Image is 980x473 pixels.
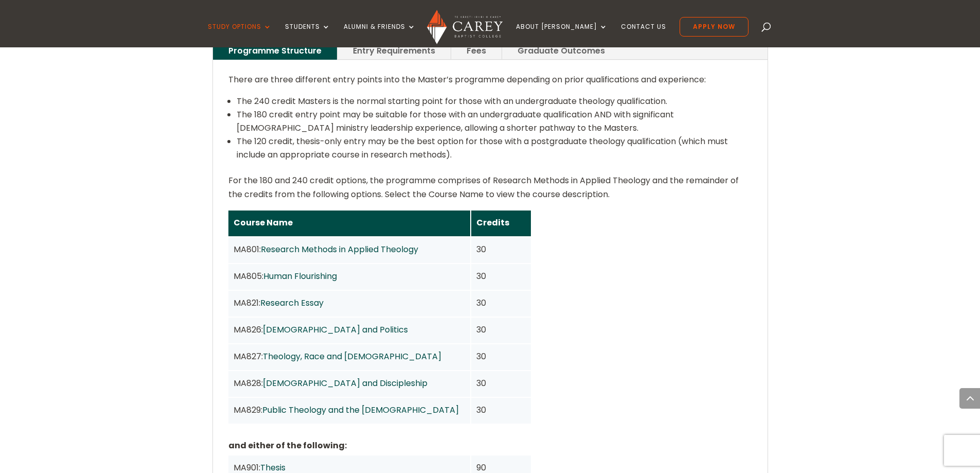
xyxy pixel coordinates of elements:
a: Students [285,23,330,47]
div: MA801: [234,242,466,256]
div: MA828: [234,376,466,390]
div: MA829: [234,403,466,417]
div: 30 [476,349,526,363]
div: 30 [476,376,526,390]
div: MA827: [234,349,466,363]
a: Research Methods in Applied Theology [261,243,418,255]
div: Course Name [234,216,466,230]
a: Study Options [208,23,272,47]
div: Credits [476,216,526,230]
div: 30 [476,403,526,417]
a: Human Flourishing [263,270,337,282]
a: About [PERSON_NAME] [516,23,608,47]
a: [DEMOGRAPHIC_DATA] and Politics [263,324,408,336]
a: Research Essay [260,297,324,309]
a: Entry Requirements [337,42,451,60]
div: 30 [476,296,526,310]
a: Graduate Outcomes [502,42,620,60]
li: The 180 credit entry point may be suitable for those with an undergraduate qualification AND with... [237,108,752,135]
a: Apply Now [680,17,749,37]
div: 30 [476,242,526,256]
p: For the 180 and 240 credit options, the programme comprises of Research Methods in Applied Theolo... [228,173,752,209]
div: MA805: [234,269,466,283]
a: Contact Us [621,23,666,47]
a: Public Theology and the [DEMOGRAPHIC_DATA] [262,404,459,416]
a: Programme Structure [213,42,337,60]
div: 30 [476,269,526,283]
div: MA821: [234,296,466,310]
a: Alumni & Friends [344,23,416,47]
li: The 240 credit Masters is the normal starting point for those with an undergraduate theology qual... [237,95,752,108]
p: and either of the following: [228,439,531,452]
li: The 120 credit, thesis-only entry may be the best option for those with a postgraduate theology q... [237,135,752,162]
div: MA826: [234,323,466,337]
div: 30 [476,323,526,337]
a: Fees [451,42,502,60]
a: Theology, Race and [DEMOGRAPHIC_DATA] [263,351,441,362]
a: [DEMOGRAPHIC_DATA] and Discipleship [263,377,427,389]
img: Carey Baptist College [427,10,503,44]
